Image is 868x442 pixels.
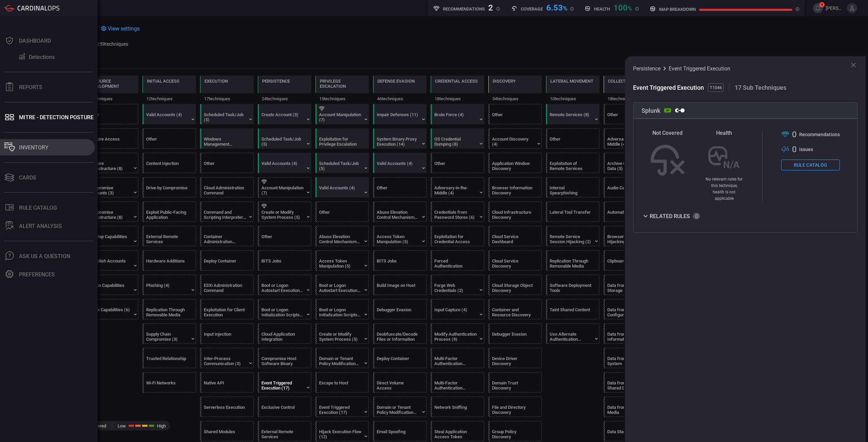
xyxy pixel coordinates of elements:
div: 6.53 [546,3,567,11]
div: T1078: Valid Accounts [315,177,369,197]
div: T1037: Boot or Logon Initialization Scripts (Not covered) [315,299,369,319]
div: Internal Spearphishing [550,185,592,195]
div: Drive-by Compromise [146,185,189,195]
h5: Health [594,6,610,12]
div: Compromise Accounts (3) [88,185,131,195]
button: Rule Catalog [781,160,840,170]
div: Boot or Logon Autostart Execution (14) [261,283,304,293]
span: [PERSON_NAME].[PERSON_NAME] [826,5,844,11]
div: Dashboard [19,38,51,44]
div: T1078: Valid Accounts [258,153,311,173]
div: Acquire Infrastructure (8) [88,161,131,171]
div: T1621: Multi-Factor Authentication Request Generation (Not covered) [431,372,484,393]
div: Browser Information Discovery [492,185,534,195]
div: T1189: Drive-by Compromise (Not covered) [142,177,196,197]
div: Other [377,185,419,195]
div: T1548: Abuse Elevation Control Mechanism (Not covered) [315,226,369,246]
div: Initial Access [147,79,179,84]
div: Deobfuscate/Decode Files or Information [377,332,419,342]
div: T1534: Internal Spearphishing (Not covered) [546,177,599,197]
div: TA0005: Defense Evasion [373,76,427,104]
div: Adversary-in-the-Middle (4) [607,136,650,147]
div: T1608: Stage Capabilities (Not covered) [85,299,138,319]
div: T1546: Event Triggered Execution (Not covered) [315,397,369,417]
div: Discovery [493,79,516,84]
div: Inventory [19,144,48,151]
div: Defense Evasion [377,79,415,84]
div: Boot or Logon Initialization Scripts (5) [261,307,304,317]
div: T1195: Supply Chain Compromise (Not covered) [142,323,196,344]
div: T1083: File and Directory Discovery (Not covered) [488,397,542,417]
div: T1185: Browser Session Hijacking (Not covered) [604,226,657,246]
div: Other (Not covered) [200,153,254,173]
div: T1543: Create or Modify System Process [258,202,311,222]
div: T1610: Deploy Container (Not covered) [373,348,427,368]
div: Data from Configuration Repository (2) [607,307,650,317]
div: T1111: Multi-Factor Authentication Interception (Not covered) [431,348,484,368]
div: Brute Force (4) [434,112,477,122]
div: T1037: Boot or Logon Initialization Scripts (Not covered) [258,299,311,319]
div: Cloud Storage Object Discovery [492,283,534,293]
div: ESXi Administration Command [204,283,246,293]
div: Content Injection [146,161,189,171]
div: T1047: Windows Management Instrumentation [200,128,254,149]
div: T1091: Replication Through Removable Media (Not covered) [546,250,599,271]
div: T1010: Application Window Discovery (Not covered) [488,153,542,173]
div: Privilege Escalation [320,79,364,89]
div: Valid Accounts (4) [319,185,361,195]
div: Persistence [262,79,290,84]
div: Access Token Manipulation (5) [319,258,361,269]
div: 2 [488,3,493,11]
div: T1098: Account Manipulation [258,177,311,197]
div: T1210: Exploitation of Remote Services (Not covered) [546,153,599,173]
div: Valid Accounts (4) [377,161,419,171]
div: Use Alternate Authentication Material (4) [550,332,592,342]
div: 46 techniques [373,93,427,104]
div: 17 techniques [200,93,254,104]
p: Showing 259 / 259 techniques [68,41,128,47]
div: Other (Not covered) [315,202,369,222]
div: Cloud Service Discovery [492,258,534,269]
div: T1482: Domain Trust Discovery (Not covered) [488,372,542,393]
div: Other [88,112,131,122]
span: T1546 [708,83,724,92]
div: T1619: Cloud Storage Object Discovery (Not covered) [488,275,542,295]
div: T1651: Cloud Administration Command (Not covered) [200,177,254,197]
div: Other (Not covered) [85,104,138,124]
div: Ask Us A Question [19,253,70,259]
button: 4 [813,3,823,13]
div: Other [434,161,477,171]
div: T1040: Network Sniffing (Not covered) [431,397,484,417]
div: MITRE - Detection Posture [19,114,94,121]
div: Reports [19,84,42,90]
div: T1115: Clipboard Data (Not covered) [604,250,657,271]
div: T1133: External Remote Services (Not covered) [258,421,311,441]
div: T1200: Hardware Additions (Not covered) [142,250,196,271]
span: % [628,5,632,12]
div: T1580: Cloud Infrastructure Discovery (Not covered) [488,202,542,222]
div: T1668: Exclusive Control (Not covered) [258,397,311,417]
span: Health [716,130,732,136]
div: Archive Collected Data (3) [607,161,650,171]
div: Create Account (3) [261,112,304,122]
div: T1087: Account Discovery (Not covered) [488,128,542,149]
div: Boot or Logon Autostart Execution (14) [319,283,361,293]
div: T1526: Cloud Service Discovery (Not covered) [488,250,542,271]
div: T1562: Impair Defenses [373,104,427,124]
div: T1106: Native API (Not covered) [200,372,254,393]
div: Splunk [633,102,857,119]
div: T1140: Deobfuscate/Decode Files or Information (Not covered) [373,323,427,344]
div: Input Capture (4) [434,307,477,317]
div: Other (Not covered) [258,226,311,246]
div: Scheduled Task/Job (5) [319,161,361,171]
div: T1484: Domain or Tenant Policy Modification (Not covered) [373,397,427,417]
span: 4 [819,2,825,7]
div: Replication Through Removable Media [146,307,189,317]
div: 12 techniques [142,93,196,104]
div: Other [146,136,189,147]
div: Other (Not covered) [488,104,542,124]
div: T1197: BITS Jobs (Not covered) [258,250,311,271]
div: Create or Modify System Process (5) [261,210,304,220]
div: T1123: Audio Capture (Not covered) [604,177,657,197]
div: 15 techniques [315,93,369,104]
